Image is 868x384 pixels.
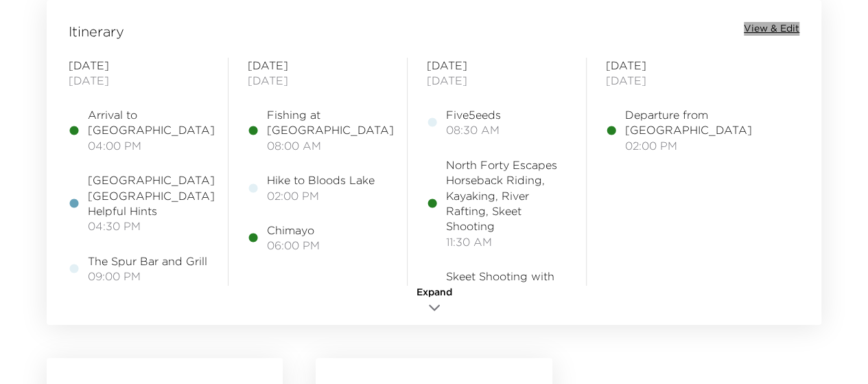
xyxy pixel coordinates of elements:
[88,269,207,284] span: 09:00 PM
[446,107,501,122] span: Five5eeds
[69,58,209,73] span: [DATE]
[88,218,215,234] span: 04:30 PM
[88,172,215,218] span: [GEOGRAPHIC_DATA] [GEOGRAPHIC_DATA] Helpful Hints
[267,223,320,238] span: Chimayo
[625,138,752,153] span: 02:00 PM
[400,286,469,318] button: Expand
[88,253,207,269] span: The Spur Bar and Grill
[267,172,375,188] span: Hike to Bloods Lake
[267,188,375,203] span: 02:00 PM
[267,138,394,153] span: 08:00 AM
[446,269,567,300] span: Skeet Shooting with North Forty Escapes
[69,22,124,41] span: Itinerary
[625,107,752,138] span: Departure from [GEOGRAPHIC_DATA]
[427,58,567,73] span: [DATE]
[744,22,799,36] button: View & Edit
[267,238,320,253] span: 06:00 PM
[88,107,215,138] span: Arrival to [GEOGRAPHIC_DATA]
[427,73,567,88] span: [DATE]
[248,73,388,88] span: [DATE]
[267,107,394,138] span: Fishing at [GEOGRAPHIC_DATA]
[446,157,567,234] span: North Forty Escapes Horseback Riding, Kayaking, River Rafting, Skeet Shooting
[606,73,746,88] span: [DATE]
[417,286,452,300] span: Expand
[88,138,215,153] span: 04:00 PM
[69,73,209,88] span: [DATE]
[446,234,567,249] span: 11:30 AM
[446,122,501,137] span: 08:30 AM
[248,58,388,73] span: [DATE]
[606,58,746,73] span: [DATE]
